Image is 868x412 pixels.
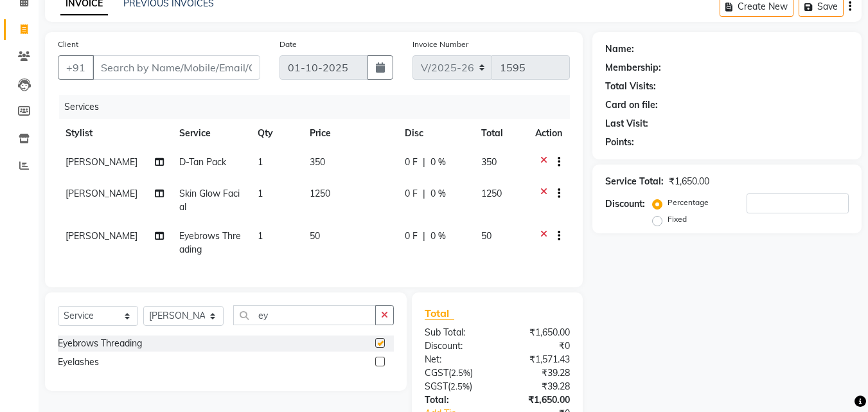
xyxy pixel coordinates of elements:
[58,55,94,80] button: +91
[179,188,240,213] span: Skin Glow Facial
[481,156,497,168] span: 350
[497,366,580,380] div: ₹39.28
[425,367,448,379] span: CGST
[415,366,497,380] div: ( )
[415,339,497,353] div: Discount:
[451,368,470,378] span: 2.5%
[405,156,418,169] span: 0 F
[605,136,634,149] div: Points:
[474,119,528,148] th: Total
[412,39,468,50] label: Invoice Number
[497,353,580,366] div: ₹1,571.43
[415,380,497,393] div: ( )
[405,187,418,201] span: 0 F
[310,156,325,168] span: 350
[605,175,664,188] div: Service Total:
[58,355,99,369] div: Eyelashes
[415,393,497,407] div: Total:
[397,119,474,148] th: Disc
[310,230,320,242] span: 50
[497,380,580,393] div: ₹39.28
[179,156,226,168] span: D-Tan Pack
[430,229,446,243] span: 0 %
[423,229,425,243] span: |
[497,339,580,353] div: ₹0
[425,307,454,320] span: Total
[497,393,580,407] div: ₹1,650.00
[66,230,137,242] span: [PERSON_NAME]
[481,188,502,199] span: 1250
[302,119,397,148] th: Price
[179,230,241,255] span: Eyebrows Threading
[668,213,687,225] label: Fixed
[59,95,580,119] div: Services
[430,187,446,201] span: 0 %
[405,229,418,243] span: 0 F
[425,381,448,392] span: SGST
[66,156,137,168] span: [PERSON_NAME]
[93,55,260,80] input: Search by Name/Mobile/Email/Code
[605,80,656,93] div: Total Visits:
[527,119,570,148] th: Action
[258,156,263,168] span: 1
[605,117,648,130] div: Last Visit:
[172,119,250,148] th: Service
[481,230,492,242] span: 50
[605,197,645,211] div: Discount:
[605,42,634,56] div: Name:
[233,305,376,325] input: Search or Scan
[423,187,425,201] span: |
[669,175,709,188] div: ₹1,650.00
[668,197,709,208] label: Percentage
[310,188,330,199] span: 1250
[58,337,142,350] div: Eyebrows Threading
[450,381,470,391] span: 2.5%
[250,119,302,148] th: Qty
[58,39,78,50] label: Client
[415,326,497,339] div: Sub Total:
[258,188,263,199] span: 1
[605,98,658,112] div: Card on file:
[66,188,137,199] span: [PERSON_NAME]
[497,326,580,339] div: ₹1,650.00
[258,230,263,242] span: 1
[430,156,446,169] span: 0 %
[415,353,497,366] div: Net:
[279,39,297,50] label: Date
[58,119,172,148] th: Stylist
[605,61,661,75] div: Membership:
[423,156,425,169] span: |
